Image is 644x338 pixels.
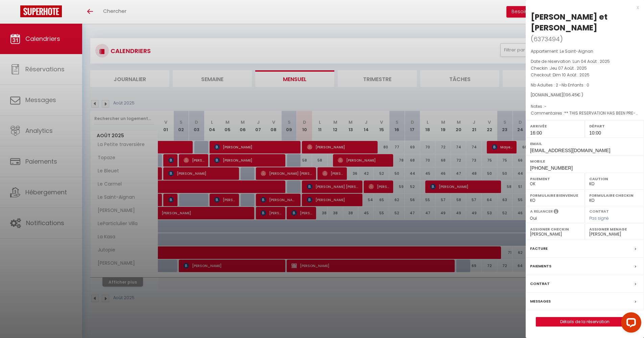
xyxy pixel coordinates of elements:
label: Messages [530,298,551,305]
div: [PERSON_NAME] et [PERSON_NAME] [531,11,639,33]
span: 10:00 [589,130,601,136]
span: 196.45 [565,92,577,98]
label: Arrivée [530,123,580,129]
span: Dim 10 Août . 2025 [553,72,590,78]
label: Formulaire Checkin [589,192,640,199]
label: Assigner Checkin [530,226,580,233]
span: ( ) [531,34,563,44]
span: [PHONE_NUMBER] [530,165,573,171]
p: Commentaires : [531,110,639,117]
span: Lun 04 Août . 2025 [573,58,610,64]
span: Nb Enfants : 0 [562,82,589,88]
i: Sélectionner OUI si vous souhaiter envoyer les séquences de messages post-checkout [554,209,558,216]
label: Assigner Menage [589,226,640,233]
span: Nb Adultes : 2 - [531,82,589,88]
label: Email [530,140,640,147]
p: Date de réservation : [531,58,639,65]
label: Mobile [530,158,640,165]
p: Checkin : [531,65,639,72]
span: [EMAIL_ADDRESS][DOMAIN_NAME] [530,148,610,153]
label: Facture [530,245,548,252]
span: Le Saint-Aignan [560,48,593,54]
p: Notes : [531,103,639,110]
div: x [526,3,639,11]
p: Checkout : [531,72,639,78]
label: Formulaire Bienvenue [530,192,580,199]
label: Paiements [530,263,551,270]
span: ( € ) [563,92,583,98]
button: Détails de la réservation [536,317,634,327]
span: Pas signé [589,215,609,221]
span: 6373494 [533,35,560,43]
label: Caution [589,175,640,182]
label: Départ [589,123,640,129]
span: Jeu 07 Août . 2025 [550,65,587,71]
p: Appartement : [531,48,639,55]
span: - [544,103,547,109]
span: 16:00 [530,130,542,136]
label: Paiement [530,175,580,182]
div: [DOMAIN_NAME] [531,92,639,98]
label: Contrat [589,209,609,213]
label: Contrat [530,280,550,287]
label: A relancer [530,209,553,214]
iframe: LiveChat chat widget [616,310,644,338]
a: Détails de la réservation [536,317,634,326]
